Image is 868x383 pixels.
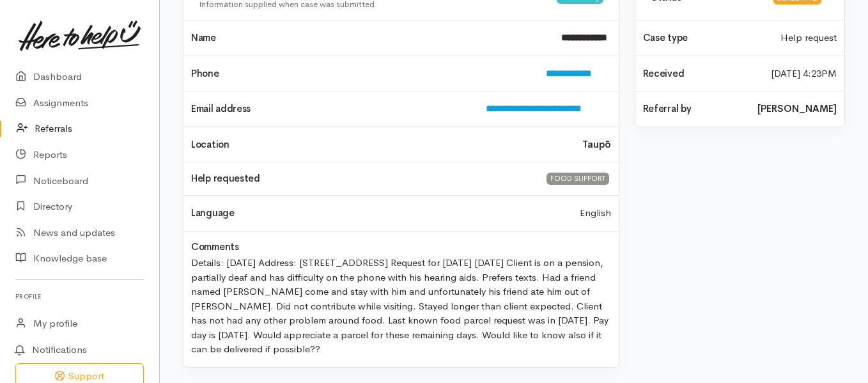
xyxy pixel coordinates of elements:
[582,137,611,152] b: Taupō
[191,139,567,150] h4: Location
[191,33,546,43] h4: Name
[15,288,144,305] h6: Profile
[191,68,531,79] h4: Phone
[643,104,742,114] h4: Referral by
[191,173,529,184] h4: Help requested
[191,208,235,219] h4: Language
[771,66,837,81] time: [DATE] 4:23PM
[191,242,239,253] h4: Comments
[757,102,837,116] b: [PERSON_NAME]
[643,33,765,43] h4: Case type
[191,104,470,114] h4: Email address
[183,252,619,357] div: Details: [DATE] Address: [STREET_ADDRESS] Request for [DATE] [DATE] Client is on a pension, parti...
[546,173,608,185] div: FOOD SUPPORT
[572,206,619,221] div: English
[773,31,844,45] div: Help request
[643,68,756,79] h4: Received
